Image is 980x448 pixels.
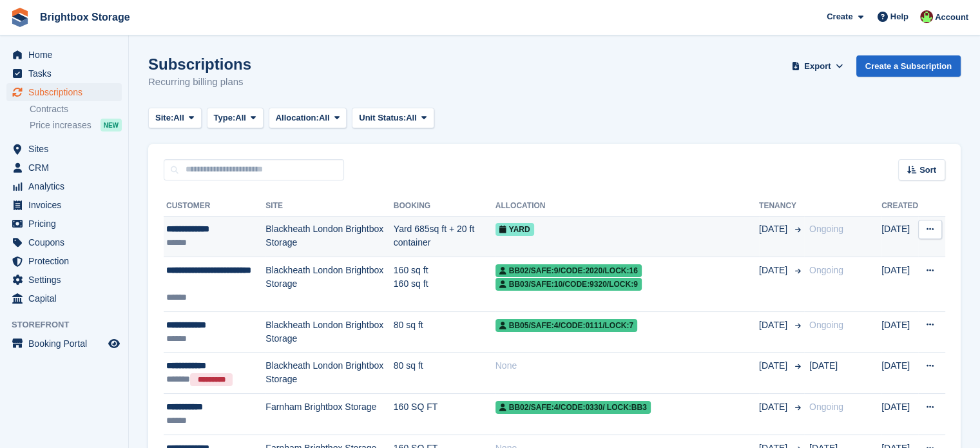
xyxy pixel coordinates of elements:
[809,224,843,234] span: Ongoing
[30,103,122,115] a: Contracts
[6,215,122,233] a: menu
[6,271,122,289] a: menu
[881,353,918,394] td: [DATE]
[265,257,393,312] td: Blackheath London Brightbox Storage
[809,265,843,275] span: Ongoing
[804,60,831,73] span: Export
[155,112,173,124] span: Site:
[881,394,918,435] td: [DATE]
[759,359,790,373] span: [DATE]
[394,394,495,435] td: 160 SQ FT
[881,257,918,312] td: [DATE]
[394,257,495,312] td: 160 sq ft 160 sq ft
[28,335,106,353] span: Booking Portal
[207,108,264,129] button: Type: All
[6,252,122,270] a: menu
[809,402,843,412] span: Ongoing
[265,196,393,217] th: Site
[265,353,393,394] td: Blackheath London Brightbox Storage
[148,108,202,129] button: Site: All
[6,159,122,177] a: menu
[881,216,918,257] td: [DATE]
[495,278,642,291] span: BB03/safe:10/code:9320/lock:9
[214,112,236,124] span: Type:
[6,46,122,64] a: menu
[28,252,106,270] span: Protection
[101,119,122,131] div: NEW
[495,359,759,373] div: None
[6,64,122,83] a: menu
[35,6,135,28] a: Brightbox Storage
[759,222,790,236] span: [DATE]
[394,216,495,257] td: Yard 685sq ft + 20 ft container
[6,289,122,307] a: menu
[394,196,495,217] th: Booking
[827,10,852,23] span: Create
[352,108,434,129] button: Unit Status: All
[6,233,122,251] a: menu
[359,112,406,124] span: Unit Status:
[890,10,908,23] span: Help
[265,394,393,435] td: Farnham Brightbox Storage
[809,360,838,371] span: [DATE]
[148,55,251,73] h1: Subscriptions
[920,10,933,23] img: Marlena
[6,196,122,214] a: menu
[856,55,961,77] a: Create a Subscription
[394,311,495,353] td: 80 sq ft
[269,108,347,129] button: Allocation: All
[12,318,128,331] span: Storefront
[28,196,106,214] span: Invoices
[6,177,122,195] a: menu
[759,264,790,277] span: [DATE]
[28,83,106,101] span: Subscriptions
[28,64,106,83] span: Tasks
[919,164,936,177] span: Sort
[759,196,804,217] th: Tenancy
[935,11,968,24] span: Account
[406,112,417,124] span: All
[10,8,30,27] img: stora-icon-8386f47178a22dfd0bd8f6a31ec36ba5ce8667c1dd55bd0f319d3a0aa187defe.svg
[235,112,246,124] span: All
[319,112,330,124] span: All
[173,112,184,124] span: All
[881,311,918,353] td: [DATE]
[495,196,759,217] th: Allocation
[28,271,106,289] span: Settings
[759,318,790,332] span: [DATE]
[28,289,106,307] span: Capital
[265,311,393,353] td: Blackheath London Brightbox Storage
[495,319,637,332] span: BB05/safe:4/code:0111/lock:7
[495,264,642,277] span: BB02/safe:9/code:2020/lock:16
[265,216,393,257] td: Blackheath London Brightbox Storage
[495,401,651,414] span: BB02/safe:4/code:0330/ lock:BB3
[30,118,122,132] a: Price increases NEW
[28,177,106,195] span: Analytics
[28,233,106,251] span: Coupons
[6,83,122,101] a: menu
[106,336,122,351] a: Preview store
[6,335,122,353] a: menu
[6,140,122,158] a: menu
[881,196,918,217] th: Created
[164,196,265,217] th: Customer
[276,112,319,124] span: Allocation:
[789,55,846,77] button: Export
[759,400,790,414] span: [DATE]
[28,140,106,158] span: Sites
[495,223,534,236] span: YARD
[30,119,91,131] span: Price increases
[148,75,251,90] p: Recurring billing plans
[28,215,106,233] span: Pricing
[28,159,106,177] span: CRM
[394,353,495,394] td: 80 sq ft
[28,46,106,64] span: Home
[809,320,843,330] span: Ongoing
